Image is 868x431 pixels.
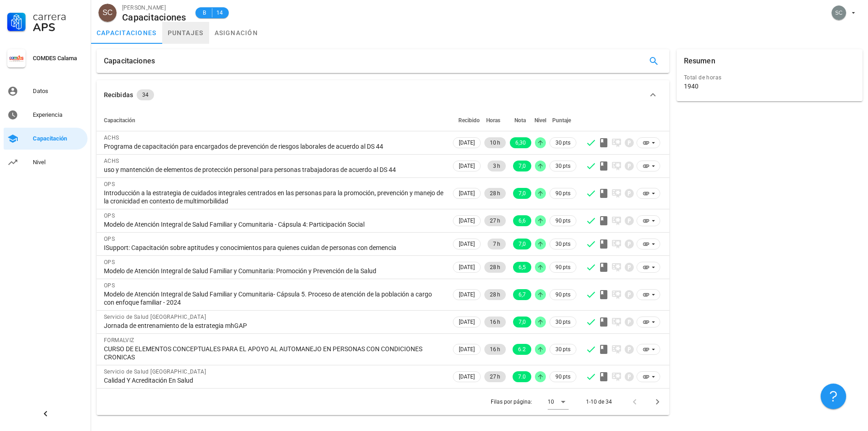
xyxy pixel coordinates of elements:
span: [DATE] [459,239,475,249]
th: Recibido [451,109,483,131]
div: Carrera [33,11,84,22]
span: 90 pts [555,189,570,198]
a: capacitaciones [91,22,162,44]
span: 7.0 [518,371,526,382]
span: 30 pts [555,345,570,354]
span: 28 h [490,262,500,273]
span: Horas [486,117,500,124]
span: 6,5 [519,262,526,273]
div: Calidad Y Acreditación En Salud [104,376,444,384]
a: Datos [4,80,87,102]
span: OPS [104,259,115,265]
span: OPS [104,181,115,187]
div: APS [33,22,84,33]
span: 6,30 [515,137,526,148]
div: CURSO DE ELEMENTOS CONCEPTUALES PARA EL APOYO AL AUTOMANEJO EN PERSONAS CON CONDICIONES CRONICAS [104,345,444,361]
th: Horas [483,109,508,131]
span: [DATE] [459,216,475,226]
span: 7,0 [519,188,526,199]
span: Puntaje [552,117,571,124]
span: 7 h [493,239,500,249]
span: OPS [104,282,115,289]
span: 28 h [490,289,500,300]
span: [DATE] [459,344,475,354]
span: 28 h [490,188,500,199]
div: uso y mantención de elementos de protección personal para personas trabajadoras de acuerdo al DS 44 [104,166,444,174]
div: Resumen [684,49,715,73]
span: [DATE] [459,161,475,171]
div: Capacitación [33,135,84,142]
span: B [201,8,208,17]
span: SC [103,4,113,22]
span: 30 pts [555,317,570,327]
div: ISupport: Capacitación sobre aptitudes y conocimientos para quienes cuidan de personas con demencia [104,244,444,252]
span: [DATE] [459,372,475,382]
a: puntajes [162,22,209,44]
span: Nivel [534,117,546,124]
span: OPS [104,236,115,242]
div: Modelo de Atención Integral de Salud Familiar y Comunitaria: Promoción y Prevención de la Salud [104,267,444,275]
span: FORMALVIZ [104,337,134,343]
div: [PERSON_NAME] [122,3,186,12]
span: 3 h [493,161,500,171]
div: Modelo de Atención Integral de Salud Familiar y Comunitaria- Cápsula 5. Proceso de atención de la... [104,290,444,306]
a: Experiencia [4,104,87,126]
th: Nivel [533,109,548,131]
div: 10 [548,398,554,406]
span: 90 pts [555,216,570,225]
div: avatar [98,4,117,22]
div: avatar [832,5,846,20]
span: 27 h [490,371,500,382]
span: 10 h [490,137,500,148]
th: Nota [508,109,533,131]
span: [DATE] [459,317,475,327]
span: Servicio de Salud [GEOGRAPHIC_DATA] [104,314,206,320]
span: OPS [104,213,115,219]
span: 90 pts [555,372,570,381]
div: Total de horas [684,73,855,82]
span: 6.2 [518,344,526,355]
span: 6,6 [519,215,526,226]
span: ACHS [104,158,119,164]
span: 7,0 [519,161,526,171]
div: Capacitaciones [122,12,186,22]
span: [DATE] [459,290,475,300]
span: 90 pts [555,290,570,299]
span: ACHS [104,135,119,141]
span: 7,0 [519,239,526,249]
span: 30 pts [555,161,570,171]
span: 14 [216,8,223,17]
div: Recibidas [104,90,133,100]
a: Nivel [4,151,87,173]
span: Servicio de Salud [GEOGRAPHIC_DATA] [104,369,206,375]
th: Capacitación [97,109,451,131]
a: Capacitación [4,128,87,150]
div: Filas por página: [491,389,569,415]
span: 7,0 [519,317,526,327]
span: 16 h [490,317,500,327]
div: 10Filas por página: [548,395,569,409]
span: [DATE] [459,138,475,148]
span: [DATE] [459,188,475,198]
div: 1-10 de 34 [586,398,612,406]
div: 1940 [684,82,699,90]
span: Capacitación [104,117,135,124]
div: Modelo de Atención Integral de Salud Familiar y Comunitaria - Cápsula 4: Participación Social [104,220,444,228]
span: 30 pts [555,138,570,147]
span: Recibido [458,117,480,124]
div: Datos [33,88,84,95]
div: Programa de capacitación para encargados de prevención de riesgos laborales de acuerdo al DS 44 [104,142,444,151]
span: 16 h [490,344,500,355]
span: Nota [514,117,526,124]
span: [DATE] [459,262,475,272]
div: Capacitaciones [104,49,155,73]
span: 27 h [490,215,500,226]
div: Experiencia [33,111,84,119]
div: COMDES Calama [33,55,84,62]
div: Nivel [33,159,84,166]
div: Jornada de entrenamiento de la estrategia mhGAP [104,322,444,330]
span: 30 pts [555,239,570,249]
button: Página siguiente [649,394,666,410]
span: 34 [142,89,149,100]
a: asignación [209,22,264,44]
